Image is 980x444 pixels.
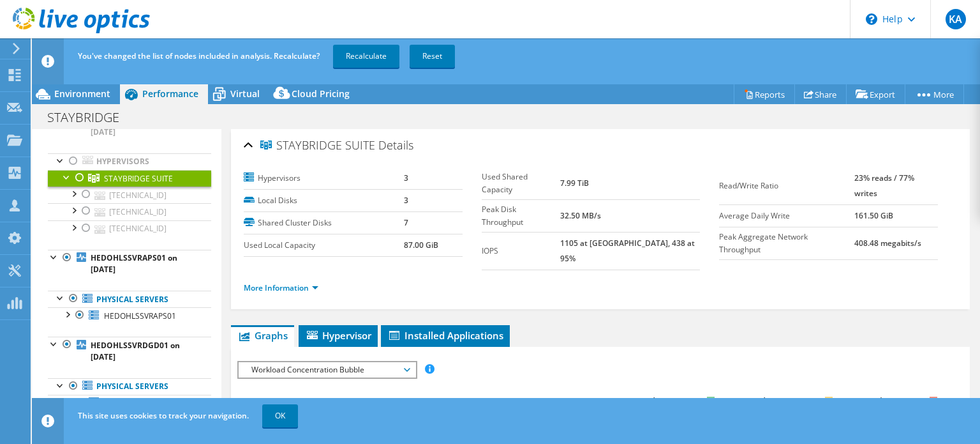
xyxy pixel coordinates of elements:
label: Peak Aggregate Network Throughput [719,231,854,256]
b: 1105 at [GEOGRAPHIC_DATA], 438 at 95% [560,238,695,264]
a: [TECHNICAL_ID] [48,220,211,237]
span: Virtual [230,88,260,100]
a: Export [846,84,905,104]
a: STAYBRIDGE SUITE [48,170,211,187]
span: STAYBRIDGE SUITE [104,173,173,184]
label: Average Daily Write [719,210,854,222]
a: Reports [734,84,795,104]
span: You've changed the list of nodes included in analysis. Recalculate? [78,50,320,61]
label: Used Shared Capacity [482,171,560,196]
a: Reset [410,45,455,68]
a: HEDOHLSSVRAPS01 [48,307,211,324]
span: HEDOHLSSVRAPS01 [104,310,176,321]
a: Hypervisors [48,153,211,170]
label: Shared Cluster Disks [244,217,404,229]
tspan: Average latency <=10ms [626,396,702,405]
span: Graphs [237,329,288,342]
a: [TECHNICAL_ID] [48,203,211,220]
a: Share [794,84,847,104]
text: Average latency >20ms [853,396,925,405]
tspan: Average latency 10<=20ms [736,396,820,405]
span: Workload Concentration Bubble [245,362,409,378]
a: OK [262,404,298,427]
a: More Information [244,282,318,293]
label: Read/Write Ratio [719,180,854,192]
b: 7.99 TiB [560,178,589,188]
span: Cloud Pricing [292,88,350,100]
span: Details [378,137,413,153]
b: 161.50 GiB [854,210,893,221]
a: Physical Servers [48,378,211,395]
b: 7 [404,217,408,228]
a: More [905,84,964,104]
a: Recalculate [333,45,399,68]
label: Local Disks [244,194,404,207]
b: 3 [404,172,408,183]
b: HEDOHLSSVRAPS01 on [DATE] [91,252,177,275]
b: HEDOHLSSVRDGD01 on [DATE] [91,340,180,362]
a: HEDOHLSSVRDGD01 [48,395,211,411]
span: KA [946,9,966,29]
span: Installed Applications [387,329,503,342]
span: STAYBRIDGE SUITE [260,139,375,152]
label: Peak Disk Throughput [482,203,560,229]
a: Physical Servers [48,291,211,307]
b: 87.00 GiB [404,240,438,250]
b: 3 [404,195,408,206]
span: Performance [142,88,198,100]
span: Environment [54,88,110,100]
label: Hypervisors [244,172,404,185]
span: This site uses cookies to track your navigation. [78,410,249,421]
a: HEDOHLSSVRAPS01 on [DATE] [48,250,211,278]
label: IOPS [482,245,560,257]
b: 32.50 MB/s [560,210,601,221]
b: 23% reads / 77% writes [854,172,914,199]
h1: STAYBRIDGE [41,111,139,125]
a: HEDOHLSSVRDGD01 on [DATE] [48,337,211,365]
span: Hypervisor [305,329,371,342]
label: Used Local Capacity [244,239,404,252]
svg: \n [866,13,877,25]
a: [TECHNICAL_ID] [48,187,211,203]
b: 408.48 megabits/s [854,238,921,249]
